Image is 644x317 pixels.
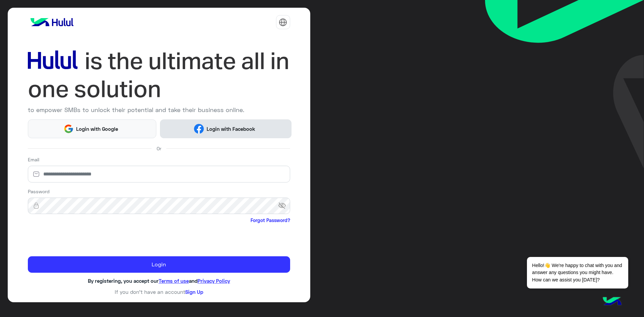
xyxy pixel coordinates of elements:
img: logo [28,15,76,29]
img: hulul-logo.png [600,290,624,314]
p: to empower SMBs to unlock their potential and take their business online. [28,105,290,114]
span: Hello!👋 We're happy to chat with you and answer any questions you might have. How can we assist y... [527,257,628,288]
a: Terms of use [159,278,189,284]
span: By registering, you accept our [88,278,159,284]
span: Login with Google [74,125,121,133]
label: Email [28,156,39,163]
img: tab [279,18,287,27]
button: Login [28,256,290,273]
span: and [189,278,198,284]
span: visibility_off [278,200,290,212]
h6: If you don’t have an account [28,289,290,295]
iframe: reCAPTCHA [28,225,130,251]
a: Privacy Policy [198,278,230,284]
img: hululLoginTitle_EN.svg [28,47,290,103]
a: Sign Up [185,289,203,295]
img: lock [28,202,45,209]
button: Login with Google [28,119,157,138]
img: Google [63,124,73,134]
img: email [28,171,45,177]
img: Facebook [194,124,204,134]
label: Password [28,188,50,195]
button: Login with Facebook [160,119,291,138]
a: Forgot Password? [251,217,290,224]
span: Login with Facebook [204,125,258,133]
span: Or [157,145,161,152]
